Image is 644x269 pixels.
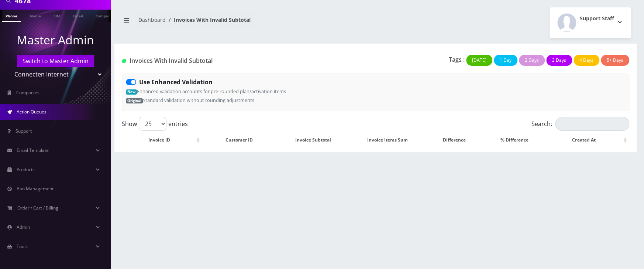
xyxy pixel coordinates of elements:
span: Products [17,166,35,173]
h1: Invoices With Invalid Subtotal [122,57,283,64]
span: Email Template [17,147,49,153]
th: Created At [545,134,628,146]
span: Action Queues [17,109,47,115]
th: Customer ID [202,134,276,146]
span: Tools [17,243,28,249]
span: Original [126,98,143,103]
th: Difference [425,134,484,146]
button: 5+ Days [601,55,629,66]
strong: Use Enhanced Validation [139,78,213,86]
a: Name [26,10,45,21]
span: New [126,89,137,95]
th: Invoice Items Sum [351,134,424,146]
li: Invoices With Invalid Subtotal [166,16,251,24]
small: Enhanced validation accounts for pre-rounded plan/activation items Standard validation without ro... [126,88,286,103]
a: Switch to Master Admin [17,55,94,67]
th: Invoice ID [123,134,202,146]
button: 1 Day [494,55,517,66]
a: Phone [2,10,21,22]
span: Order / Cart / Billing [17,205,58,211]
span: Support [16,128,32,134]
a: Email [69,10,87,21]
img: Customer With Invalid Primary Payment Account [122,59,126,63]
select: Showentries [139,117,166,131]
button: 4 Days [574,55,599,66]
button: Support Staff [550,7,631,38]
label: Show entries [122,117,188,131]
label: Search: [531,117,629,131]
button: [DATE] [466,55,492,66]
button: 3 Days [546,55,572,66]
th: Invoice Subtotal [276,134,350,146]
a: Dashboard [138,16,166,23]
a: Company [92,10,117,21]
span: Companies [16,89,39,96]
th: % Difference [485,134,544,146]
button: 2 Days [519,55,545,66]
span: Admin [17,224,30,230]
p: Tags : [449,55,465,64]
h2: Support Staff [580,16,614,22]
input: Search: [555,117,629,131]
nav: breadcrumb [120,12,370,33]
a: SIM [50,10,64,21]
span: Ban Management [17,185,54,192]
